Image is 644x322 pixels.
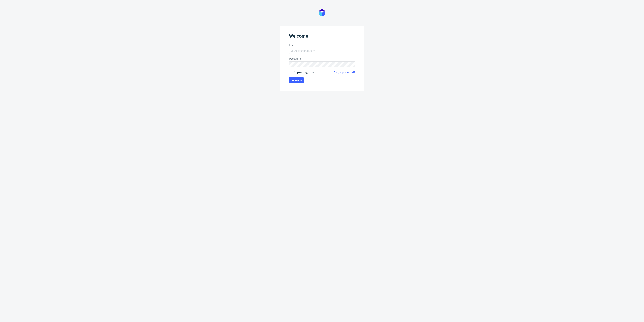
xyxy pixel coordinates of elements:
label: Email [289,43,355,47]
header: Welcome [289,33,355,40]
label: Password [289,57,355,61]
span: Keep me logged in [293,70,314,74]
button: Let me in [289,77,304,83]
span: Let me in [291,79,302,82]
input: you@youremail.com [289,48,355,54]
a: Forgot password? [334,70,355,74]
